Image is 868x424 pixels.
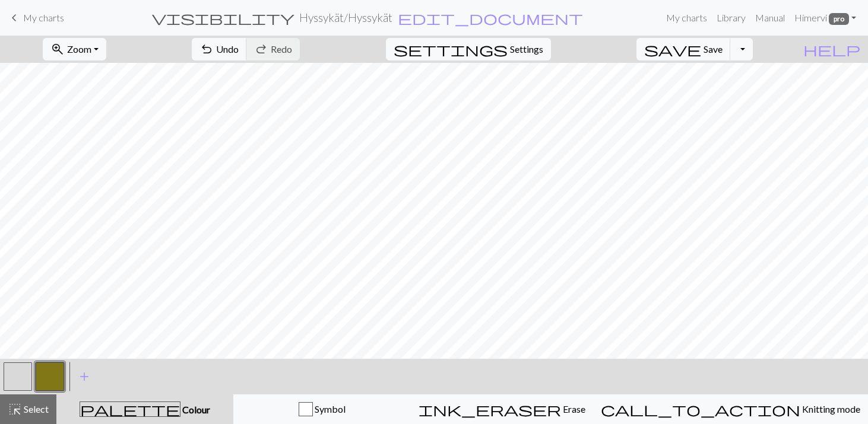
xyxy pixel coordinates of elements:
button: Erase [411,394,593,424]
span: highlight_alt [8,401,22,417]
span: palette [80,401,180,417]
span: Colour [180,404,210,415]
span: save [644,41,701,58]
a: Himervi pro [790,6,861,30]
button: Colour [56,394,233,424]
span: zoom_in [50,41,65,58]
span: Zoom [67,43,91,55]
button: Save [636,38,731,60]
a: Manual [750,6,790,30]
span: Undo [216,43,239,55]
a: My charts [661,6,712,30]
button: Zoom [43,38,106,60]
span: Knitting mode [800,403,860,415]
span: Symbol [313,403,346,415]
button: Undo [192,38,247,60]
a: My charts [7,8,64,28]
span: call_to_action [601,401,800,417]
span: Erase [561,403,585,415]
span: ink_eraser [419,401,561,417]
i: Settings [394,42,508,56]
button: Symbol [233,394,411,424]
h2: Hyssykät / Hyssykät [299,11,392,24]
a: Library [712,6,750,30]
span: visibility [152,9,294,26]
span: keyboard_arrow_left [7,9,21,26]
span: edit_document [398,9,583,26]
button: SettingsSettings [386,38,551,60]
span: help [803,41,860,58]
span: Select [22,403,49,415]
button: Knitting mode [593,394,868,424]
span: Save [704,43,723,55]
span: My charts [23,12,64,23]
span: add [77,368,91,385]
span: undo [199,41,214,58]
span: pro [829,13,849,25]
span: Settings [510,42,543,56]
span: settings [394,41,508,58]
